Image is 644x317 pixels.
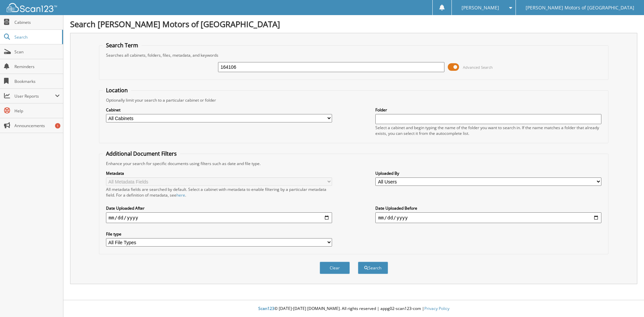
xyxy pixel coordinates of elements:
[103,97,605,103] div: Optionally limit your search to a particular cabinet or folder
[106,107,332,113] label: Cabinet
[103,87,131,94] legend: Location
[106,231,332,237] label: File type
[610,285,644,317] iframe: Chat Widget
[14,64,60,69] span: Reminders
[103,52,605,58] div: Searches all cabinets, folders, files, metadata, and keywords
[106,170,332,176] label: Metadata
[424,306,449,311] a: Privacy Policy
[258,306,274,311] span: Scan123
[14,108,60,114] span: Help
[375,205,601,211] label: Date Uploaded Before
[14,34,59,40] span: Search
[70,18,637,30] h1: Search [PERSON_NAME] Motors of [GEOGRAPHIC_DATA]
[63,301,644,317] div: © [DATE]-[DATE] [DOMAIN_NAME]. All rights reserved | appg02-scan123-com |
[358,262,388,274] button: Search
[375,212,601,223] input: end
[320,262,350,274] button: Clear
[526,6,634,10] span: [PERSON_NAME] Motors of [GEOGRAPHIC_DATA]
[375,107,601,113] label: Folder
[463,65,493,70] span: Advanced Search
[462,6,499,10] span: [PERSON_NAME]
[55,123,60,128] div: 1
[106,212,332,223] input: start
[375,170,601,176] label: Uploaded By
[106,205,332,211] label: Date Uploaded After
[106,187,332,198] div: All metadata fields are searched by default. Select a cabinet with metadata to enable filtering b...
[103,42,142,49] legend: Search Term
[14,19,60,25] span: Cabinets
[176,192,185,198] a: here
[14,78,60,84] span: Bookmarks
[103,150,180,157] legend: Additional Document Filters
[375,125,601,136] div: Select a cabinet and begin typing the name of the folder you want to search in. If the name match...
[103,161,605,166] div: Enhance your search for specific documents using filters such as date and file type.
[7,3,57,12] img: scan123-logo-white.svg
[14,93,55,99] span: User Reports
[14,49,60,55] span: Scan
[14,123,60,128] span: Announcements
